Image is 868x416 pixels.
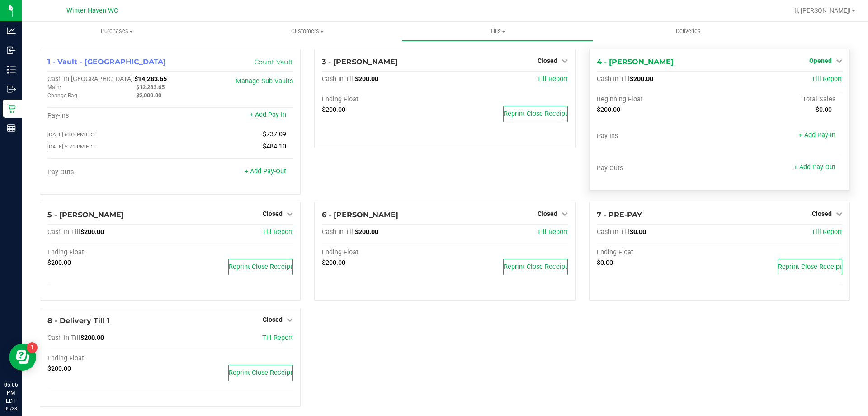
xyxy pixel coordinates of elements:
span: $0.00 [816,106,832,114]
span: Closed [263,210,283,217]
inline-svg: Outbound [7,85,16,94]
span: $12,283.65 [136,84,165,91]
span: $200.00 [322,106,345,114]
span: Cash In Till [322,75,355,83]
div: Pay-Outs [597,164,720,172]
span: 8 - Delivery Till 1 [47,316,110,325]
span: Deliveries [664,27,713,35]
div: Ending Float [47,354,170,363]
p: 06:06 PM EDT [4,381,18,405]
span: $200.00 [597,106,620,114]
button: Reprint Close Receipt [503,106,568,122]
a: + Add Pay-Out [245,167,286,175]
span: $2,000.00 [136,92,161,99]
span: Tills [402,27,593,35]
span: Cash In Till [47,334,80,342]
inline-svg: Retail [7,104,16,113]
span: $0.00 [630,228,646,236]
div: Pay-Ins [597,132,720,140]
span: 4 - [PERSON_NAME] [597,57,674,66]
span: Main: [47,84,61,91]
span: $200.00 [322,259,345,267]
a: Till Report [811,75,842,83]
span: $200.00 [355,228,378,236]
span: $200.00 [80,334,104,342]
a: + Add Pay-Out [794,163,835,171]
a: Till Report [262,228,293,236]
span: Cash In [GEOGRAPHIC_DATA]: [47,75,134,83]
span: Reprint Close Receipt [504,110,567,118]
div: Ending Float [47,249,170,257]
a: Manage Sub-Vaults [236,77,293,85]
div: Ending Float [322,249,445,257]
button: Reprint Close Receipt [778,259,842,275]
span: [DATE] 5:21 PM EDT [47,143,96,150]
div: Total Sales [719,96,842,104]
a: Purchases [22,22,212,41]
inline-svg: Inbound [7,46,16,55]
div: Ending Float [597,249,720,257]
button: Reprint Close Receipt [228,259,293,275]
p: 09/28 [4,405,18,412]
a: Tills [402,22,593,41]
span: Purchases [22,27,212,35]
span: $737.09 [263,130,286,138]
span: Cash In Till [322,228,355,236]
span: Customers [212,27,402,35]
span: $14,283.65 [134,75,167,83]
span: 1 - Vault - [GEOGRAPHIC_DATA] [47,57,166,66]
span: Cash In Till [47,228,80,236]
iframe: Resource center unread badge [27,342,38,353]
inline-svg: Inventory [7,65,16,74]
span: 3 - [PERSON_NAME] [322,57,398,66]
iframe: Resource center [9,344,36,371]
span: $200.00 [80,228,104,236]
a: + Add Pay-In [799,131,835,139]
a: Count Vault [254,58,293,66]
inline-svg: Analytics [7,26,16,35]
div: Ending Float [322,96,445,104]
a: Till Report [262,334,293,342]
span: Closed [263,316,283,323]
a: Till Report [811,228,842,236]
span: Reprint Close Receipt [778,263,842,271]
span: Reprint Close Receipt [504,263,567,271]
a: + Add Pay-In [250,111,286,119]
a: Customers [212,22,402,41]
span: Cash In Till [597,228,630,236]
span: Reprint Close Receipt [229,263,292,271]
span: $200.00 [47,259,71,267]
span: $200.00 [47,365,71,373]
span: Closed [538,57,557,64]
inline-svg: Reports [7,124,16,133]
span: $484.10 [263,143,286,150]
span: $200.00 [355,75,378,83]
span: Opened [809,57,832,64]
span: Closed [812,210,832,217]
span: Reprint Close Receipt [229,369,292,377]
span: $200.00 [630,75,653,83]
span: 5 - [PERSON_NAME] [47,210,124,219]
span: [DATE] 6:05 PM EDT [47,131,96,138]
span: 7 - PRE-PAY [597,210,642,219]
a: Till Report [537,75,568,83]
div: Pay-Outs [47,168,170,177]
span: $0.00 [597,259,613,267]
span: Winter Haven WC [66,7,118,14]
a: Deliveries [593,22,783,41]
button: Reprint Close Receipt [228,365,293,381]
div: Pay-Ins [47,112,170,120]
span: 6 - [PERSON_NAME] [322,210,398,219]
a: Till Report [537,228,568,236]
span: Closed [538,210,557,217]
button: Reprint Close Receipt [503,259,568,275]
div: Beginning Float [597,96,720,104]
span: Change Bag: [47,92,79,99]
span: Hi, [PERSON_NAME]! [792,7,851,14]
